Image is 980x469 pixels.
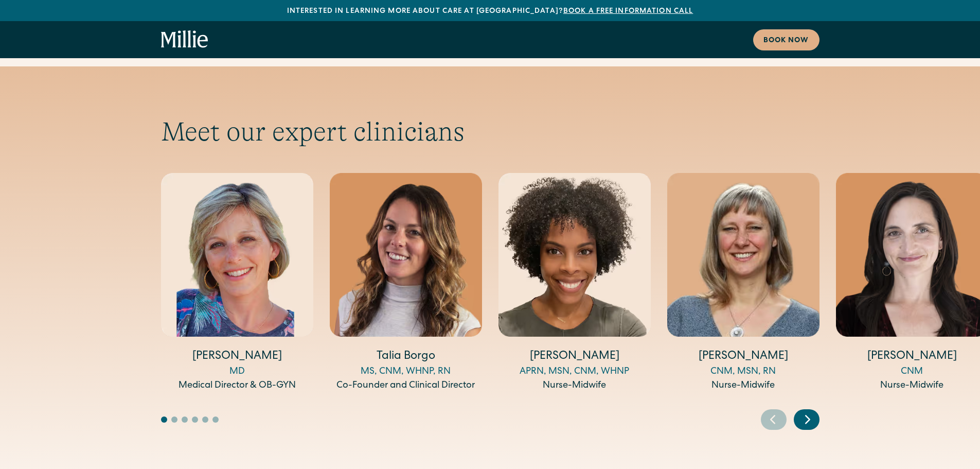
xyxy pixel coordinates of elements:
[498,349,651,365] h4: [PERSON_NAME]
[161,349,313,365] h4: [PERSON_NAME]
[753,29,819,50] a: Book now
[161,379,313,393] div: Medical Director & OB-GYN
[171,416,177,423] button: Go to slide 2
[161,416,167,423] button: Go to slide 1
[330,365,482,379] div: MS, CNM, WHNP, RN
[182,416,188,423] button: Go to slide 3
[330,379,482,393] div: Co-Founder and Clinical Director
[498,173,651,393] div: 3 / 14
[161,365,313,379] div: MD
[212,416,219,423] button: Go to slide 6
[763,36,809,46] div: Book now
[794,409,819,430] div: Next slide
[667,365,819,379] div: CNM, MSN, RN
[667,379,819,393] div: Nurse-Midwife
[563,8,693,15] a: Book a free information call
[202,416,208,423] button: Go to slide 5
[761,409,787,430] div: Previous slide
[161,116,819,148] h2: Meet our expert clinicians
[498,379,651,393] div: Nurse-Midwife
[330,349,482,365] h4: Talia Borgo
[192,416,198,423] button: Go to slide 4
[330,173,482,393] div: 2 / 14
[161,173,313,393] div: 1 / 14
[498,365,651,379] div: APRN, MSN, CNM, WHNP
[667,349,819,365] h4: [PERSON_NAME]
[667,173,819,393] div: 4 / 14
[161,30,208,49] a: home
